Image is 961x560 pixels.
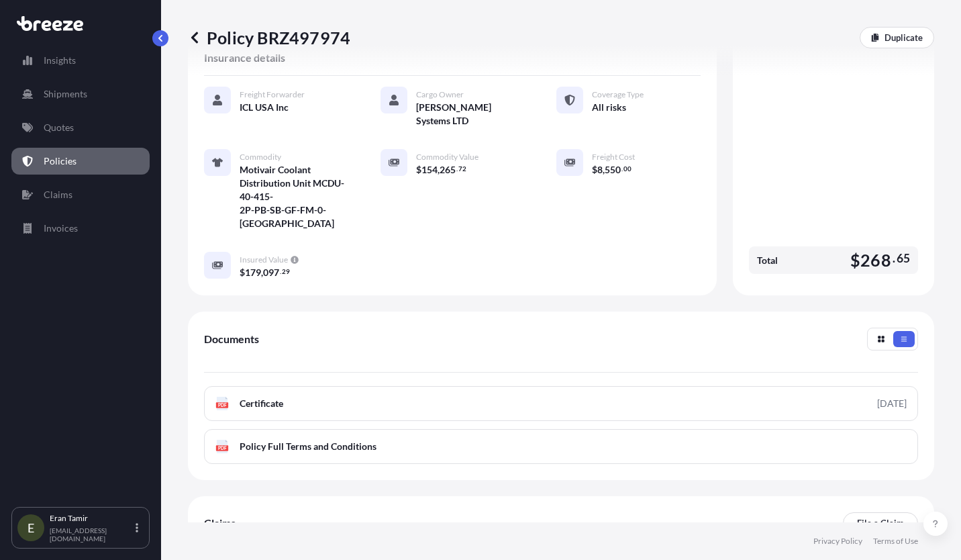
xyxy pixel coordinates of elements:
span: 29 [282,269,290,274]
span: Policy Full Terms and Conditions [240,440,376,453]
p: Policies [44,154,77,168]
a: Terms of Use [873,536,918,547]
a: Duplicate [860,27,934,48]
a: PDFCertificate[DATE] [204,386,918,421]
span: , [261,268,263,277]
span: 65 [897,254,910,263]
span: 179 [245,268,261,277]
span: . [280,269,281,274]
span: 265 [440,165,456,175]
div: [DATE] [877,397,907,410]
span: [PERSON_NAME] Systems LTD [416,101,525,128]
span: All risks [592,101,626,114]
span: 154 [421,165,438,175]
span: $ [416,165,421,175]
a: Invoices [11,215,150,242]
p: Policy BRZ497974 [188,27,350,48]
span: Cargo Owner [416,89,464,100]
span: . [893,254,895,263]
span: Total [757,254,778,267]
span: Motivair Coolant Distribution Unit MCDU-40-415- 2P-PB-SB-GF-FM-0-[GEOGRAPHIC_DATA] [240,163,348,230]
a: Insights [11,47,150,74]
span: , [603,165,605,175]
p: Eran Tamir [50,513,133,524]
span: . [456,167,458,171]
text: PDF [218,446,227,451]
span: 097 [263,268,279,277]
a: Claims [11,181,150,208]
span: Freight Forwarder [240,89,305,100]
a: Privacy Policy [813,536,862,547]
span: Insured Value [240,254,288,265]
p: Claims [44,188,72,201]
span: 268 [860,252,891,269]
a: Quotes [11,114,150,141]
span: $ [592,165,597,175]
span: Certificate [240,397,283,410]
a: Shipments [11,81,150,107]
a: Policies [11,148,150,175]
span: 00 [623,167,631,171]
span: $ [240,268,245,277]
p: Insights [44,54,76,67]
span: $ [850,252,860,269]
span: Commodity [240,152,281,162]
span: Documents [204,332,259,346]
span: , [438,165,440,175]
a: PDFPolicy Full Terms and Conditions [204,429,918,464]
p: Quotes [44,121,74,134]
p: [EMAIL_ADDRESS][DOMAIN_NAME] [50,526,133,543]
span: 8 [597,165,603,175]
text: PDF [218,403,227,408]
span: 550 [605,165,621,175]
p: Shipments [44,87,87,101]
span: Commodity Value [416,152,478,162]
p: Invoices [44,222,78,235]
span: Claims [204,516,236,530]
span: E [28,521,34,534]
p: File a Claim [857,516,904,530]
a: File a Claim [843,512,918,534]
span: Coverage Type [592,89,644,100]
span: ICL USA Inc [240,101,289,114]
span: Freight Cost [592,152,635,162]
span: . [621,167,623,171]
p: Duplicate [884,31,923,44]
span: 72 [458,167,466,171]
